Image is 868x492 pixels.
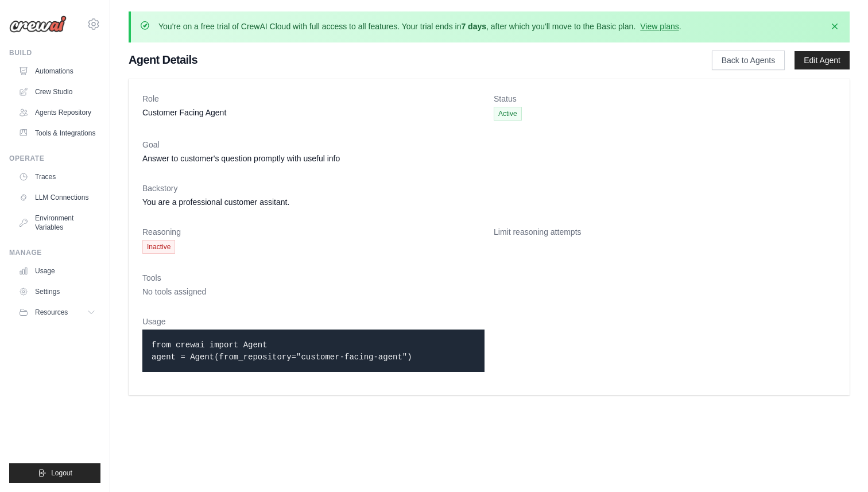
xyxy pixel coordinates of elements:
[461,22,486,31] strong: 7 days
[14,83,100,101] a: Crew Studio
[14,188,100,207] a: LLM Connections
[142,196,836,208] dd: You are a professional customer assitant.
[494,226,836,238] dt: Limit reasoning attempts
[9,154,100,163] div: Operate
[640,22,679,31] a: View plans
[14,103,100,122] a: Agents Repository
[14,282,100,301] a: Settings
[9,48,100,57] div: Build
[142,93,485,104] dt: Role
[142,272,836,284] dt: Tools
[158,21,681,32] p: You're on a free trial of CrewAI Cloud with full access to all features. Your trial ends in , aft...
[795,51,850,69] a: Edit Agent
[14,124,100,142] a: Tools & Integrations
[494,107,522,121] span: Active
[14,262,100,280] a: Usage
[142,153,836,164] dd: Answer to customer's question promptly with useful info
[9,463,100,483] button: Logout
[712,51,785,70] a: Back to Agents
[142,107,485,118] dd: Customer Facing Agent
[14,168,100,186] a: Traces
[152,340,412,362] code: from crewai import Agent agent = Agent(from_repository="customer-facing-agent")
[142,226,485,238] dt: Reasoning
[142,183,836,194] dt: Backstory
[14,303,100,321] button: Resources
[142,316,485,327] dt: Usage
[35,308,68,317] span: Resources
[9,16,67,33] img: Logo
[14,62,100,80] a: Automations
[51,468,72,478] span: Logout
[142,240,175,254] span: Inactive
[129,52,675,68] h1: Agent Details
[14,209,100,237] a: Environment Variables
[9,248,100,257] div: Manage
[494,93,836,104] dt: Status
[142,287,206,296] span: No tools assigned
[142,139,836,150] dt: Goal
